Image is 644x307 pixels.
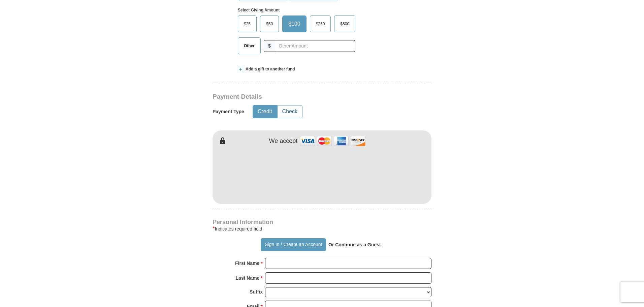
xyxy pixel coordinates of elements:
span: $100 [285,19,304,29]
div: Indicates required field [213,225,431,233]
strong: First Name [235,258,259,268]
h3: Payment Details [213,93,384,101]
img: credit cards accepted [299,134,366,148]
span: Other [240,41,258,51]
span: $25 [240,19,254,29]
span: Add a gift to another fund [243,66,295,72]
strong: Select Giving Amount [238,8,280,12]
strong: Last Name [236,273,260,283]
strong: Or Continue as a Guest [328,242,381,247]
h4: We accept [269,137,298,145]
button: Sign In / Create an Account [261,238,326,251]
span: $50 [263,19,276,29]
h4: Personal Information [213,219,431,225]
span: $250 [313,19,328,29]
input: Other Amount [275,40,355,52]
span: $500 [337,19,353,29]
button: Check [278,105,302,118]
strong: Suffix [250,287,263,297]
h5: Payment Type [213,109,244,115]
span: $ [264,40,275,52]
button: Credit [253,105,277,118]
